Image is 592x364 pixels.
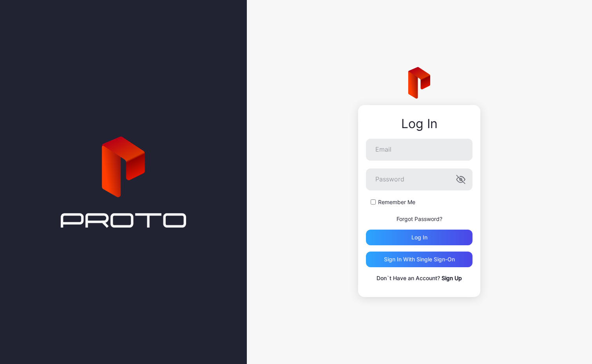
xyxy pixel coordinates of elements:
div: Log In [366,117,473,131]
input: Email [366,139,473,161]
button: Sign in With Single Sign-On [366,252,473,267]
button: Password [456,175,465,184]
label: Remember Me [378,198,415,206]
div: Log in [411,234,427,241]
input: Password [366,168,473,190]
button: Log in [366,230,473,245]
a: Forgot Password? [396,216,442,222]
a: Sign Up [442,275,462,281]
div: Sign in With Single Sign-On [384,256,455,263]
p: Don`t Have an Account? [366,273,473,283]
